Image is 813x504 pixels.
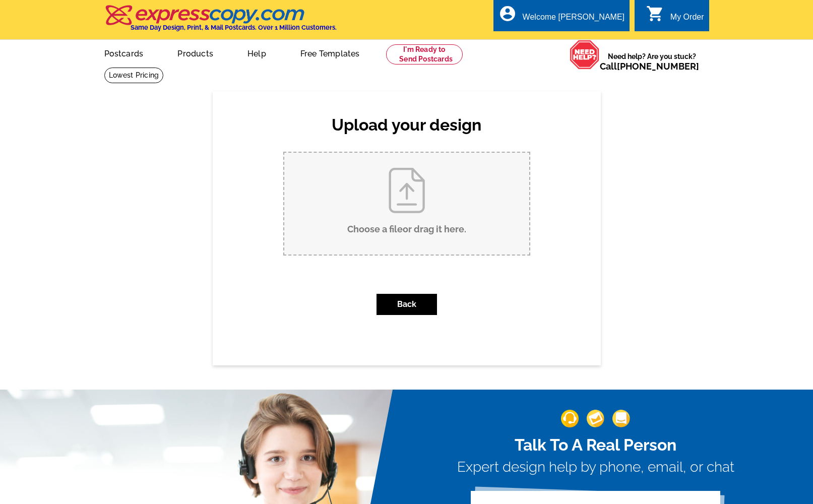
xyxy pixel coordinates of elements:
[88,41,160,65] a: Postcards
[131,24,337,31] h4: Same Day Design, Print, & Mail Postcards. Over 1 Million Customers.
[646,5,664,23] i: shopping_cart
[600,61,699,72] span: Call
[561,410,579,427] img: support-img-1.png
[104,12,337,31] a: Same Day Design, Print, & Mail Postcards. Over 1 Million Customers.
[231,41,282,65] a: Help
[670,13,704,27] div: My Order
[273,115,540,135] h2: Upload your design
[646,11,704,24] a: shopping_cart My Order
[523,13,624,27] div: Welcome [PERSON_NAME]
[498,5,517,23] i: account_circle
[587,410,604,427] img: support-img-2.png
[457,459,734,476] h3: Expert design help by phone, email, or chat
[457,435,734,455] h2: Talk To A Real Person
[284,41,376,65] a: Free Templates
[611,270,813,504] iframe: LiveChat chat widget
[377,294,437,315] button: Back
[600,51,704,72] span: Need help? Are you stuck?
[570,40,600,70] img: help
[617,61,699,72] a: [PHONE_NUMBER]
[161,41,229,65] a: Products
